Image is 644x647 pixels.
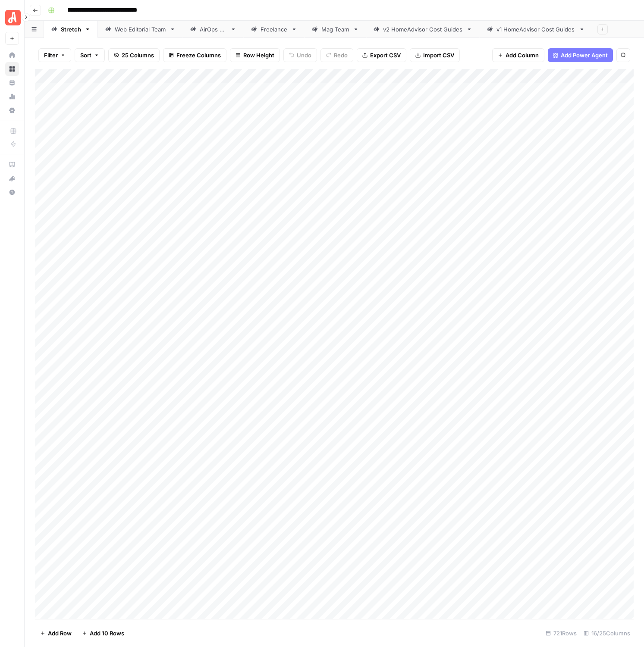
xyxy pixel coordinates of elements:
[320,48,353,62] button: Redo
[383,25,463,34] div: v2 HomeAdvisor Cost Guides
[580,626,634,640] div: 16/25 Columns
[321,25,349,34] div: Mag Team
[5,172,19,185] button: What's new?
[163,48,226,62] button: Freeze Columns
[542,626,580,640] div: 721 Rows
[122,51,154,59] span: 25 Columns
[5,90,19,103] a: Usage
[370,51,401,59] span: Export CSV
[357,48,406,62] button: Export CSV
[423,51,454,59] span: Import CSV
[334,51,348,59] span: Redo
[5,62,19,76] a: Browse
[366,21,480,38] a: v2 HomeAdvisor Cost Guides
[5,76,19,90] a: Your Data
[410,48,460,62] button: Import CSV
[61,25,81,34] div: Stretch
[548,48,613,62] button: Add Power Agent
[80,51,91,59] span: Sort
[38,48,71,62] button: Filter
[297,51,311,59] span: Undo
[5,185,19,199] button: Help + Support
[115,25,166,34] div: Web Editorial Team
[261,25,288,34] div: Freelance
[98,21,183,38] a: Web Editorial Team
[6,172,19,185] div: What's new?
[5,48,19,62] a: Home
[283,48,317,62] button: Undo
[244,21,305,38] a: Freelance
[230,48,280,62] button: Row Height
[5,7,19,28] button: Workspace: Angi
[35,626,77,640] button: Add Row
[305,21,366,38] a: Mag Team
[5,10,21,25] img: Angi Logo
[5,158,19,172] a: AirOps Academy
[200,25,227,34] div: AirOps QA
[496,25,575,34] div: v1 HomeAdvisor Cost Guides
[506,51,539,59] span: Add Column
[90,629,124,638] span: Add 10 Rows
[108,48,160,62] button: 25 Columns
[561,51,608,59] span: Add Power Agent
[480,21,592,38] a: v1 HomeAdvisor Cost Guides
[183,21,244,38] a: AirOps QA
[48,629,72,638] span: Add Row
[44,51,58,59] span: Filter
[5,103,19,117] a: Settings
[492,48,544,62] button: Add Column
[75,48,105,62] button: Sort
[77,626,129,640] button: Add 10 Rows
[176,51,221,59] span: Freeze Columns
[44,21,98,38] a: Stretch
[243,51,274,59] span: Row Height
